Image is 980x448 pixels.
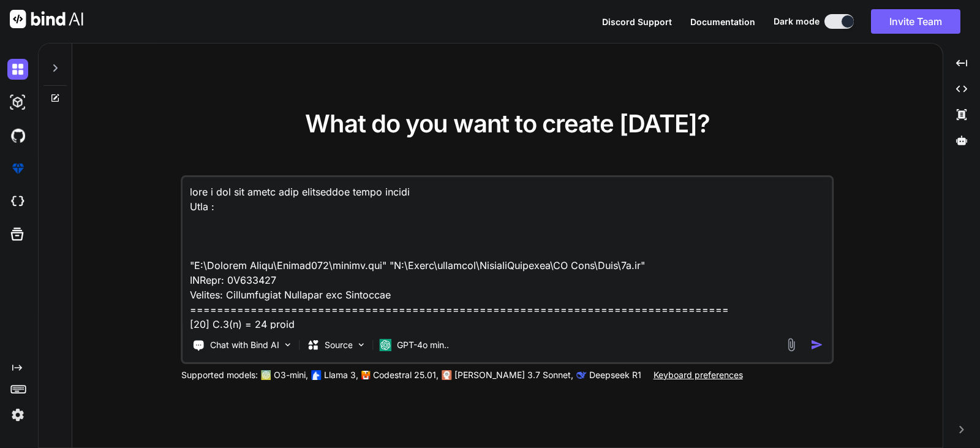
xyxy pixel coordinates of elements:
img: darkChat [7,59,28,80]
p: Codestral 25.01, [373,369,439,381]
img: GPT-4 [262,370,271,380]
img: darkAi-studio [7,92,28,113]
p: Deepseek R1 [589,369,641,381]
img: claude [442,370,452,380]
span: What do you want to create [DATE]? [305,108,710,139]
p: Keyboard preferences [654,369,743,381]
img: icon [810,338,823,351]
button: Invite Team [871,9,960,34]
img: GPT-4o mini [380,339,392,351]
img: premium [7,158,28,179]
img: settings [7,404,28,425]
p: Supported models: [181,369,258,381]
img: Pick Tools [283,340,293,350]
p: [PERSON_NAME] 3.7 Sonnet, [454,369,573,381]
button: Documentation [690,15,755,28]
span: Dark mode [774,15,820,28]
p: Chat with Bind AI [210,339,279,351]
p: Source [325,339,353,351]
img: attachment [784,338,798,352]
img: Pick Models [356,340,367,350]
p: GPT-4o min.. [397,339,449,351]
textarea: lore i dol sit ametc adip elitseddoe tempo incidi Utla : "E:\Dolorem Aliqu\Enimad072\minimv.qui" ... [183,177,832,329]
img: claude [577,370,587,380]
img: cloudideIcon [7,191,28,212]
p: Llama 3, [324,369,358,381]
img: Llama2 [312,370,322,380]
img: Bind AI [10,10,83,28]
button: Discord Support [602,15,672,28]
img: githubDark [7,125,28,146]
p: O3-mini, [274,369,308,381]
img: Mistral-AI [362,371,371,379]
span: Discord Support [602,17,672,27]
span: Documentation [690,17,755,27]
